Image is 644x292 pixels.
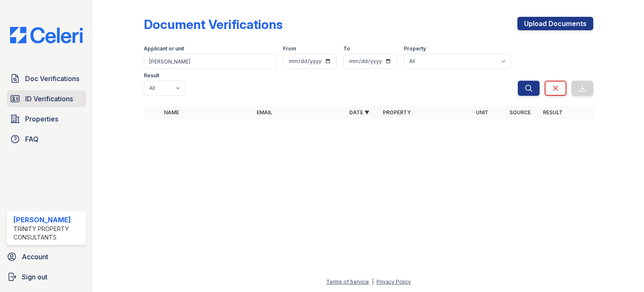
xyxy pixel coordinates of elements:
span: FAQ [25,134,39,144]
a: Sign out [3,268,89,285]
a: Properties [7,110,86,127]
a: Account [3,248,89,265]
span: ID Verifications [25,94,73,104]
a: Name [164,109,179,116]
label: To [343,45,350,52]
label: From [283,45,296,52]
a: Terms of Service [326,279,369,285]
input: Search by name, email, or unit number [144,54,276,69]
a: FAQ [7,131,86,147]
span: Doc Verifications [25,74,79,84]
a: Source [509,109,531,116]
label: Applicant or unit [144,45,184,52]
label: Property [404,45,426,52]
img: CE_Logo_Blue-a8612792a0a2168367f1c8372b55b34899dd931a85d93a1a3d3e32e68fde9ad4.png [3,27,89,43]
a: Date ▼ [349,109,369,116]
div: Trinity Property Consultants [13,225,83,242]
a: Property [383,109,411,116]
a: Upload Documents [517,17,593,30]
span: Account [22,252,48,262]
a: Unit [476,109,488,116]
span: Sign out [22,272,47,282]
span: Properties [25,114,58,124]
a: Result [543,109,563,116]
div: [PERSON_NAME] [13,215,83,225]
a: Privacy Policy [377,279,411,285]
div: | [372,279,374,285]
a: ID Verifications [7,90,86,107]
a: Doc Verifications [7,70,86,87]
a: Email [257,109,272,116]
label: Result [144,72,159,79]
div: Document Verifications [144,17,283,32]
